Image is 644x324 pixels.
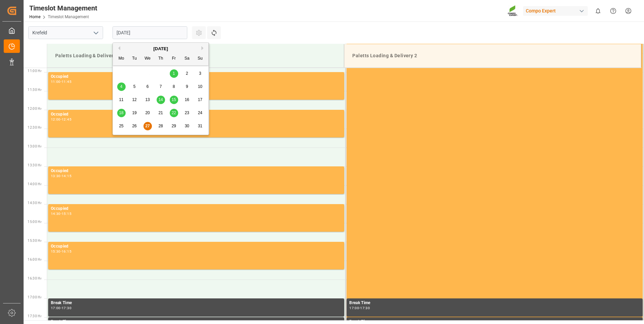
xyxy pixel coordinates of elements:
[28,163,41,167] span: 13:30 Hr
[61,212,62,215] div: -
[196,109,204,117] div: Choose Sunday, August 24th, 2025
[133,84,136,89] span: 5
[185,110,189,115] span: 23
[143,96,152,104] div: Choose Wednesday, August 13th, 2025
[28,88,41,92] span: 11:30 Hr
[145,124,150,128] span: 27
[183,69,191,78] div: Choose Saturday, August 2nd, 2025
[61,306,62,310] div: -
[198,84,202,89] span: 10
[158,97,163,102] span: 14
[147,84,149,89] span: 6
[157,55,165,63] div: Th
[130,109,139,117] div: Choose Tuesday, August 19th, 2025
[157,96,165,104] div: Choose Thursday, August 14th, 2025
[523,6,588,16] div: Compo Expert
[157,109,165,117] div: Choose Thursday, August 21st, 2025
[119,124,123,128] span: 25
[186,71,188,76] span: 2
[196,83,204,91] div: Choose Sunday, August 10th, 2025
[115,67,207,133] div: month 2025-08
[170,96,178,104] div: Choose Friday, August 15th, 2025
[28,144,41,148] span: 13:00 Hr
[201,46,205,50] button: Next Month
[29,3,97,13] div: Timeslot Management
[51,73,342,80] div: Occupied
[120,84,123,89] span: 4
[51,212,61,215] div: 14:30
[158,124,163,128] span: 28
[170,55,178,63] div: Fr
[29,14,40,19] a: Home
[606,3,621,19] button: Help Center
[198,97,202,102] span: 17
[160,84,162,89] span: 7
[171,110,176,115] span: 22
[51,306,61,310] div: 17:00
[170,109,178,117] div: Choose Friday, August 22nd, 2025
[170,69,178,78] div: Choose Friday, August 1st, 2025
[51,118,61,121] div: 12:00
[349,306,359,310] div: 17:00
[171,124,176,128] span: 29
[113,45,208,52] div: [DATE]
[51,174,61,177] div: 13:30
[28,314,41,318] span: 17:30 Hr
[28,26,103,39] input: Type to search/select
[28,182,41,186] span: 14:00 Hr
[28,201,41,205] span: 14:30 Hr
[185,97,189,102] span: 16
[183,122,191,130] div: Choose Saturday, August 30th, 2025
[116,46,120,50] button: Previous Month
[173,84,175,89] span: 8
[130,83,139,91] div: Choose Tuesday, August 5th, 2025
[145,97,150,102] span: 13
[132,110,136,115] span: 19
[130,55,139,63] div: Tu
[117,122,126,130] div: Choose Monday, August 25th, 2025
[523,4,590,17] button: Compo Expert
[53,50,339,62] div: Paletts Loading & Delivery 1
[590,3,606,19] button: show 0 new notifications
[51,80,61,83] div: 11:00
[62,118,71,121] div: 12:45
[143,122,152,130] div: Choose Wednesday, August 27th, 2025
[28,295,41,299] span: 17:00 Hr
[183,55,191,63] div: Sa
[130,96,139,104] div: Choose Tuesday, August 12th, 2025
[117,55,126,63] div: Mo
[183,109,191,117] div: Choose Saturday, August 23rd, 2025
[186,84,188,89] span: 9
[112,26,187,39] input: DD.MM.YYYY
[132,124,136,128] span: 26
[51,243,342,250] div: Occupied
[196,55,204,63] div: Su
[28,239,41,242] span: 15:30 Hr
[143,55,152,63] div: We
[158,110,163,115] span: 21
[145,110,150,115] span: 20
[28,126,41,129] span: 12:30 Hr
[28,277,41,280] span: 16:30 Hr
[132,97,136,102] span: 12
[91,28,101,38] button: open menu
[62,80,71,83] div: 11:45
[51,300,342,306] div: Break Time
[130,122,139,130] div: Choose Tuesday, August 26th, 2025
[28,258,41,261] span: 16:00 Hr
[62,174,71,177] div: 14:15
[28,220,41,224] span: 15:00 Hr
[170,83,178,91] div: Choose Friday, August 8th, 2025
[171,97,176,102] span: 15
[61,174,62,177] div: -
[173,71,175,76] span: 1
[61,250,62,253] div: -
[119,110,123,115] span: 18
[51,168,342,174] div: Occupied
[349,300,640,306] div: Break Time
[51,250,61,253] div: 15:30
[62,250,71,253] div: 16:15
[508,5,518,17] img: Screenshot%202023-09-29%20at%2010.02.21.png_1712312052.png
[28,69,41,73] span: 11:00 Hr
[51,111,342,118] div: Occupied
